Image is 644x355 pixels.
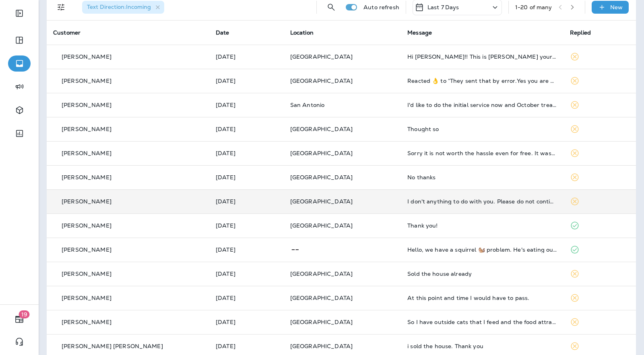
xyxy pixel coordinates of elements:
[216,246,277,253] p: Sep 23, 2025 02:46 PM
[82,1,164,14] div: Text Direction:Incoming
[610,4,623,10] p: New
[62,126,111,132] p: [PERSON_NAME]
[407,102,557,108] div: I'd like to do the initial service now and October treatment. Is the special still available?
[290,125,353,133] span: [GEOGRAPHIC_DATA]
[216,343,277,349] p: Sep 22, 2025 11:03 PM
[62,102,111,108] p: [PERSON_NAME]
[216,295,277,301] p: Sep 23, 2025 12:05 PM
[290,101,325,109] span: San Antonio
[515,4,552,10] div: 1 - 20 of many
[62,174,111,181] p: [PERSON_NAME]
[290,270,353,277] span: [GEOGRAPHIC_DATA]
[407,29,432,36] span: Message
[216,102,277,108] p: Sep 25, 2025 06:17 PM
[62,295,111,301] p: [PERSON_NAME]
[407,198,557,205] div: I don't anything to do with you. Please do not continue to contact me.
[87,3,151,10] span: Text Direction : Incoming
[427,4,459,10] p: Last 7 Days
[216,319,277,325] p: Sep 23, 2025 10:06 AM
[407,271,557,277] div: Sold the house already
[216,53,277,60] p: Sep 27, 2025 05:57 PM
[62,343,163,349] p: [PERSON_NAME] [PERSON_NAME]
[62,78,111,84] p: [PERSON_NAME]
[407,126,557,132] div: Thought so
[53,29,80,36] span: Customer
[8,311,31,327] button: 19
[407,343,557,349] div: i sold the house. Thank you
[407,319,557,325] div: So I have outside cats that I feed and the food attracts the ants. No one has been able to elimin...
[216,29,229,36] span: Date
[290,77,353,84] span: [GEOGRAPHIC_DATA]
[407,150,557,156] div: Sorry it is not worth the hassle even for free. It wasn't the job you did for us it was your cons...
[62,150,111,156] p: [PERSON_NAME]
[62,319,111,325] p: [PERSON_NAME]
[407,53,557,60] div: Hi Cameron!! This is Judy Birmingham your client on Red Oak Dr. I was wondering are flies somethi...
[62,198,111,205] p: [PERSON_NAME]
[290,343,353,350] span: [GEOGRAPHIC_DATA]
[290,174,353,181] span: [GEOGRAPHIC_DATA]
[216,222,277,229] p: Sep 23, 2025 09:29 PM
[290,53,353,60] span: [GEOGRAPHIC_DATA]
[216,198,277,205] p: Sep 25, 2025 01:58 PM
[290,294,353,302] span: [GEOGRAPHIC_DATA]
[62,271,111,277] p: [PERSON_NAME]
[407,78,557,84] div: Reacted 👌 to “They sent that by error.Yes you are on the schedule and if you do not want us to co...
[62,53,111,60] p: [PERSON_NAME]
[62,246,111,253] p: [PERSON_NAME]
[290,318,353,326] span: [GEOGRAPHIC_DATA]
[19,310,30,318] span: 19
[216,126,277,132] p: Sep 25, 2025 03:03 PM
[407,222,557,229] div: Thank you!
[290,222,353,229] span: [GEOGRAPHIC_DATA]
[216,271,277,277] p: Sep 23, 2025 01:48 PM
[407,295,557,301] div: At this point and time I would have to pass.
[290,198,353,205] span: [GEOGRAPHIC_DATA]
[216,78,277,84] p: Sep 26, 2025 07:34 AM
[62,222,111,229] p: [PERSON_NAME]
[363,4,399,10] p: Auto refresh
[407,174,557,181] div: No thanks
[216,150,277,156] p: Sep 25, 2025 02:56 PM
[570,29,591,36] span: Replied
[8,5,31,21] button: Expand Sidebar
[290,29,314,36] span: Location
[216,174,277,181] p: Sep 25, 2025 02:04 PM
[290,150,353,157] span: [GEOGRAPHIC_DATA]
[407,246,557,253] div: Hello, we have a squirrel 🐿️ problem. He's eating our patio furniture. Is there anything you can ...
